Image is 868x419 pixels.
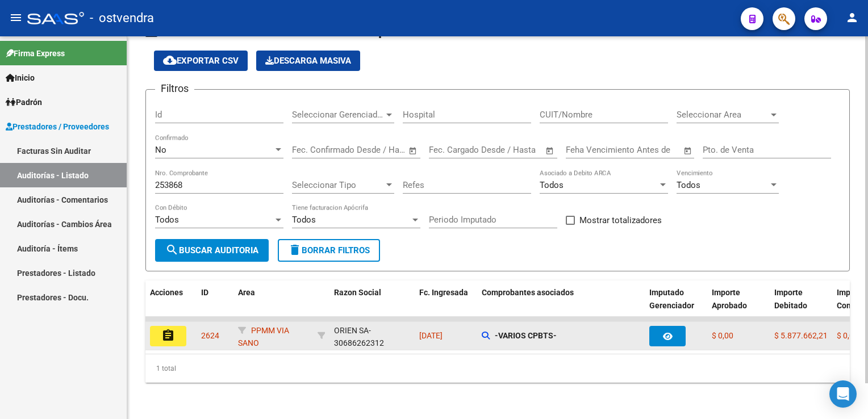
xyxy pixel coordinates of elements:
[265,56,351,66] span: Descarga Masiva
[292,180,384,190] span: Seleccionar Tipo
[544,144,557,157] button: Open calendar
[238,326,289,348] span: PPMM VIA SANO
[429,145,475,155] input: Fecha inicio
[419,288,468,297] span: Fc. Ingresada
[161,329,175,342] mat-icon: assignment
[154,51,248,71] button: Exportar CSV
[163,53,177,67] mat-icon: cloud_download
[682,144,695,157] button: Open calendar
[707,280,770,330] datatable-header-cell: Importe Aprobado
[233,280,313,330] datatable-header-cell: Area
[256,51,360,71] button: Descarga Masiva
[165,245,258,255] span: Buscar Auditoria
[6,47,65,60] span: Firma Express
[649,288,694,310] span: Imputado Gerenciador
[845,11,859,24] mat-icon: person
[348,145,403,155] input: Fecha fin
[829,380,857,408] div: Open Intercom Messenger
[774,331,828,340] span: $ 5.877.662,21
[145,280,197,330] datatable-header-cell: Acciones
[292,215,316,225] span: Todos
[677,180,700,190] span: Todos
[90,6,154,31] span: - ostvendra
[770,280,832,330] datatable-header-cell: Importe Debitado
[419,331,443,340] span: [DATE]
[201,331,219,340] span: 2624
[238,288,255,297] span: Area
[407,144,420,157] button: Open calendar
[334,324,369,337] div: ORIEN SA
[6,120,109,133] span: Prestadores / Proveedores
[645,280,707,330] datatable-header-cell: Imputado Gerenciador
[329,280,415,330] datatable-header-cell: Razon Social
[197,280,233,330] datatable-header-cell: ID
[415,280,477,330] datatable-header-cell: Fc. Ingresada
[774,288,807,310] span: Importe Debitado
[292,110,384,120] span: Seleccionar Gerenciador
[6,72,35,84] span: Inicio
[837,331,858,340] span: $ 0,00
[477,280,645,330] datatable-header-cell: Comprobantes asociados
[495,331,557,340] strong: -VARIOS CPBTS-
[256,51,360,71] app-download-masive: Descarga masiva de comprobantes (adjuntos)
[288,243,302,257] mat-icon: delete
[712,288,747,310] span: Importe Aprobado
[288,245,370,255] span: Borrar Filtros
[163,56,239,66] span: Exportar CSV
[677,110,769,120] span: Seleccionar Area
[201,288,208,297] span: ID
[334,324,410,348] div: - 30686262312
[540,180,564,190] span: Todos
[155,145,166,155] span: No
[155,215,179,225] span: Todos
[292,145,338,155] input: Fecha inicio
[150,288,183,297] span: Acciones
[579,213,662,227] span: Mostrar totalizadores
[712,331,733,340] span: $ 0,00
[485,145,540,155] input: Fecha fin
[334,288,381,297] span: Razon Social
[9,11,23,24] mat-icon: menu
[482,288,574,297] span: Comprobantes asociados
[155,239,269,262] button: Buscar Auditoria
[155,81,194,97] h3: Filtros
[145,354,850,383] div: 1 total
[165,243,179,257] mat-icon: search
[278,239,380,262] button: Borrar Filtros
[6,96,42,108] span: Padrón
